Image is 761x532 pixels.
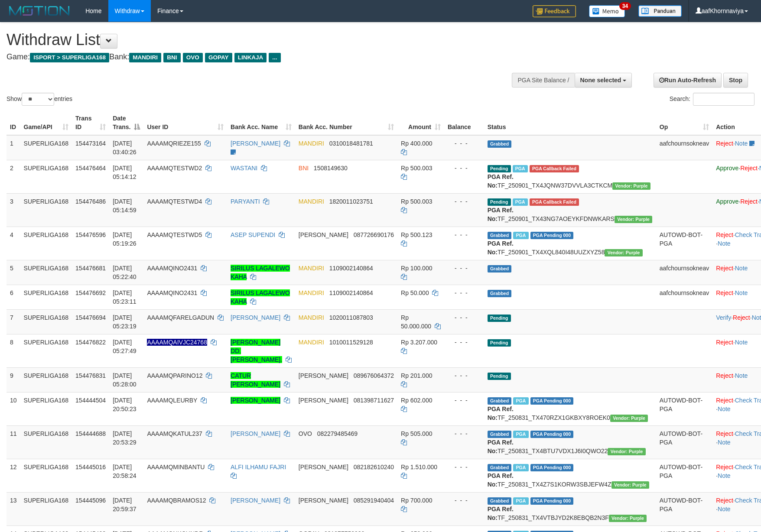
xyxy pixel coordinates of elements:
span: MANDIRI [299,314,324,321]
span: Vendor URL: https://trx4.1velocity.biz [615,216,652,223]
span: Copy 089676064372 to clipboard [354,372,394,379]
span: Rp 505.000 [401,430,432,437]
span: [PERSON_NAME] [299,231,348,238]
td: TF_250831_TX4VTBJYD2K8EBQB2N3F [484,492,656,526]
td: SUPERLIGA168 [20,309,72,334]
b: PGA Ref. No: [488,173,514,189]
span: Vendor URL: https://trx4.1velocity.biz [609,515,647,522]
span: 154476822 [75,339,106,346]
span: AAAAMQBRAMOS12 [147,497,206,504]
img: Feedback.jpg [533,5,576,17]
span: PGA Error [530,165,579,172]
td: TF_250901_TX4XQL840I48UUZXYZ58 [484,227,656,260]
a: Reject [716,397,733,404]
div: - - - [448,371,481,380]
th: Balance [444,110,484,135]
th: Bank Acc. Name: activate to sort column ascending [227,110,295,135]
span: Vendor URL: https://trx4.1velocity.biz [612,182,650,190]
span: Rp 700.000 [401,497,432,504]
a: Reject [716,430,733,437]
span: AAAAMQINO2431 [147,265,197,272]
div: - - - [448,164,481,172]
span: Rp 400.000 [401,140,432,147]
span: Marked by aafheankoy [513,497,528,505]
b: PGA Ref. No: [488,240,514,256]
span: Pending [488,165,511,172]
span: BNI [299,165,309,172]
a: CATUR [PERSON_NAME] [231,372,280,388]
span: Grabbed [488,464,512,471]
img: panduan.png [638,5,682,17]
span: 154444504 [75,397,106,404]
span: Marked by aafheankoy [513,464,528,471]
a: Reject [716,339,733,346]
a: Run Auto-Refresh [654,73,722,88]
span: Rp 500.123 [401,231,432,238]
td: AUTOWD-BOT-PGA [656,492,712,526]
div: - - - [448,139,481,148]
img: MOTION_logo.png [7,4,72,17]
label: Show entries [7,93,72,106]
a: [PERSON_NAME] [231,314,280,321]
span: 154476596 [75,231,106,238]
td: 9 [7,367,20,392]
span: Rp 3.207.000 [401,339,437,346]
span: Vendor URL: https://trx4.1velocity.biz [611,481,649,489]
span: Pending [488,198,511,206]
a: Reject [716,372,733,379]
span: [PERSON_NAME] [299,464,348,470]
td: 1 [7,135,20,160]
span: Rp 1.510.000 [401,464,437,470]
td: 8 [7,334,20,367]
td: TF_250901_TX4JQNW37DVVLA3CTKCM [484,160,656,193]
a: SIRILUS LAGALEWO KAHA [231,289,290,305]
span: 154473164 [75,140,106,147]
span: Pending [488,339,511,347]
span: Copy 082279485469 to clipboard [317,430,358,437]
span: Marked by aafmaleo [513,198,528,206]
a: Note [735,265,748,272]
td: SUPERLIGA168 [20,135,72,160]
a: [PERSON_NAME] [231,497,280,504]
a: Reject [740,198,758,205]
span: AAAAMQTESTWD5 [147,231,202,238]
span: 154445016 [75,464,106,470]
td: TF_250831_TX470RZX1GKBXY8ROEK0 [484,392,656,425]
span: Copy 1820011023751 to clipboard [329,198,373,205]
span: 34 [619,2,631,10]
span: 154476692 [75,289,106,296]
span: AAAAMQMINBANTU [147,464,205,470]
b: PGA Ref. No: [488,405,514,421]
span: [DATE] 03:40:26 [113,140,137,156]
th: Status [484,110,656,135]
span: Rp 50.000.000 [401,314,431,330]
span: AAAAMQFARELGADUN [147,314,214,321]
div: - - - [448,313,481,322]
td: TF_250831_TX4BTU7VDX1J6I0QWO22 [484,425,656,459]
span: PGA Pending [530,232,574,239]
a: Verify [716,314,731,321]
span: Copy 081398711627 to clipboard [354,397,394,404]
span: [DATE] 20:59:37 [113,497,137,513]
td: aafchournsokneav [656,260,712,285]
span: Pending [488,373,511,380]
td: SUPERLIGA168 [20,160,72,193]
a: Note [735,372,748,379]
a: ASEP SUPENDI [231,231,275,238]
span: Marked by aafmaleo [513,165,528,172]
a: Reject [716,497,733,504]
a: Approve [716,165,738,172]
div: PGA Site Balance / [512,73,574,88]
span: Rp 500.003 [401,165,432,172]
span: MANDIRI [299,289,324,296]
span: Vendor URL: https://trx4.1velocity.biz [605,249,642,256]
td: SUPERLIGA168 [20,334,72,367]
input: Search: [693,93,754,106]
td: aafchournsokneav [656,135,712,160]
b: PGA Ref. No: [488,207,514,222]
a: Note [718,405,731,412]
span: None selected [580,77,621,84]
span: Rp 500.003 [401,198,432,205]
span: Copy 087726690176 to clipboard [354,231,394,238]
a: Approve [716,198,738,205]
